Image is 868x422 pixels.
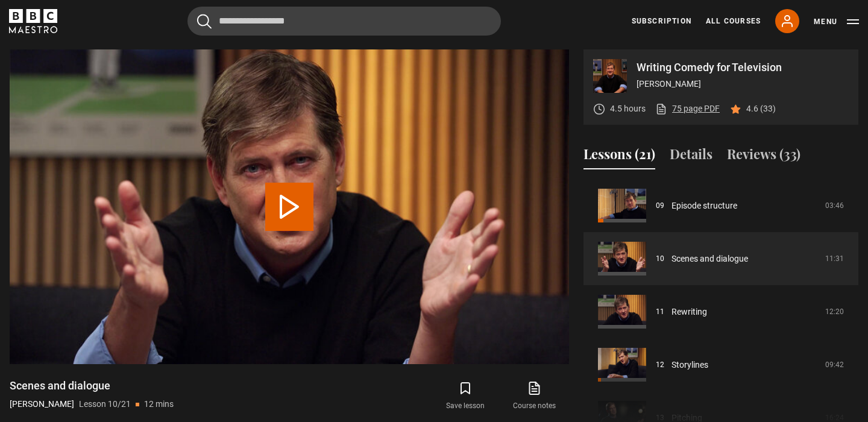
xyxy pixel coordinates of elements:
p: [PERSON_NAME] [10,398,74,411]
button: Submit the search query [197,14,212,29]
a: Episode structure [671,200,737,212]
button: Lessons (21) [583,144,655,169]
p: Lesson 10/21 [79,398,131,411]
p: Writing Comedy for Television [637,62,849,73]
p: [PERSON_NAME] [637,78,849,90]
a: Rewriting [671,306,707,318]
a: Subscription [632,16,691,27]
a: Storylines [671,359,708,371]
p: 4.5 hours [610,102,646,115]
a: Scenes and dialogue [671,253,748,265]
a: All Courses [706,16,761,27]
h1: Scenes and dialogue [10,379,174,393]
video-js: Video Player [10,49,569,364]
a: Course notes [500,379,569,414]
button: Reviews (33) [727,144,800,169]
button: Play Lesson Scenes and dialogue [265,183,313,231]
a: 75 page PDF [655,102,720,115]
button: Save lesson [431,379,500,414]
p: 12 mins [144,398,174,411]
p: 4.6 (33) [746,102,776,115]
button: Toggle navigation [814,16,859,28]
svg: BBC Maestro [9,9,57,33]
input: Search [187,7,501,36]
button: Details [670,144,712,169]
